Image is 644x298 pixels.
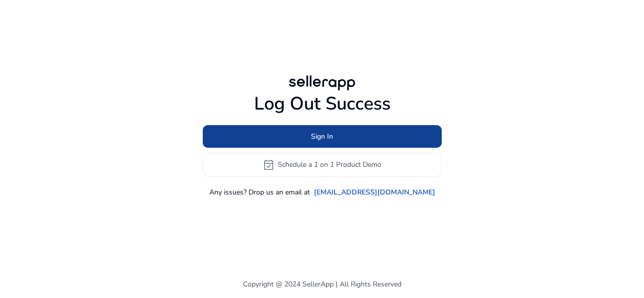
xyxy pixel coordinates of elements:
button: event_availableSchedule a 1 on 1 Product Demo [203,153,442,177]
a: [EMAIL_ADDRESS][DOMAIN_NAME] [314,187,435,197]
p: Any issues? Drop us an email at [209,187,310,197]
span: event_available [263,159,275,171]
span: Sign In [311,131,333,142]
button: Sign In [203,125,442,148]
h1: Log Out Success [203,93,442,115]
